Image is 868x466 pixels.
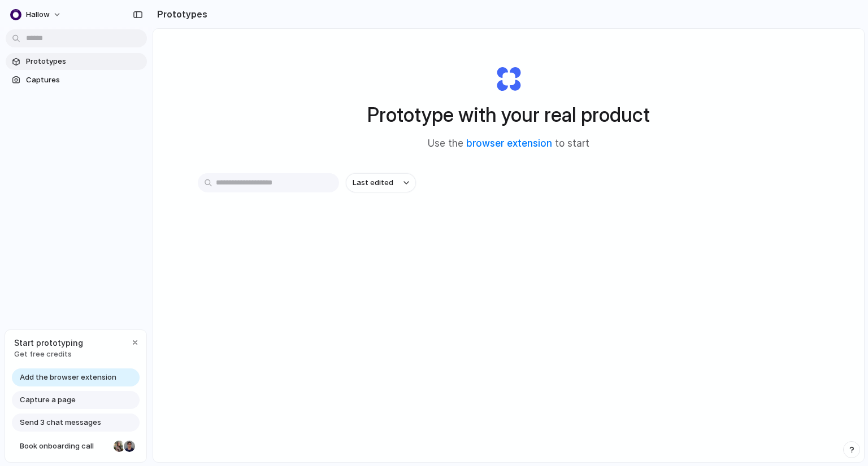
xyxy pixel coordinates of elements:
a: Add the browser extension [12,368,140,386]
a: Captures [6,72,147,89]
span: Get free credits [14,349,83,360]
button: Hallow [6,6,67,24]
span: Prototypes [26,56,142,67]
h1: Prototype with your real product [367,100,650,130]
a: Prototypes [6,53,147,70]
span: Capture a page [20,394,76,406]
a: Book onboarding call [12,437,140,455]
span: Add the browser extension [20,372,116,383]
span: Captures [26,74,142,86]
button: Last edited [346,173,416,192]
div: Nicole Kubica [112,439,126,453]
span: Hallow [26,9,50,20]
span: Send 3 chat messages [20,417,101,428]
span: Book onboarding call [20,441,109,452]
span: Use the to start [428,137,589,151]
span: Last edited [353,177,393,188]
span: Start prototyping [14,337,83,349]
h2: Prototypes [153,7,207,21]
a: browser extension [466,138,552,149]
div: Christian Iacullo [123,439,136,453]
